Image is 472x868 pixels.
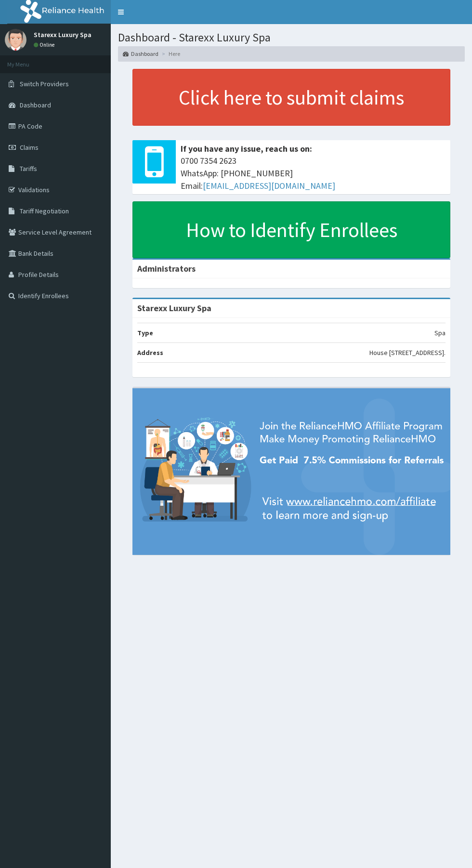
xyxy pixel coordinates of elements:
img: User Image [5,29,26,51]
span: Tariffs [20,164,37,173]
li: Here [159,50,180,58]
span: Switch Providers [20,79,69,88]
h1: Dashboard - Starexx Luxury Spa [118,31,465,44]
a: Online [34,41,57,48]
a: [EMAIL_ADDRESS][DOMAIN_NAME] [203,180,335,191]
b: If you have any issue, reach us on: [181,143,312,154]
a: How to Identify Enrollees [132,201,450,258]
strong: Starexx Luxury Spa [137,302,211,314]
b: Type [137,329,153,337]
p: House [STREET_ADDRESS]. [369,348,446,357]
a: Dashboard [123,50,158,58]
b: Address [137,348,163,357]
span: 0700 7354 2623 WhatsApp: [PHONE_NUMBER] Email: [181,155,446,192]
span: Claims [20,143,39,152]
a: Click here to submit claims [132,69,450,126]
span: Tariff Negotiation [20,207,69,215]
span: Dashboard [20,101,51,109]
p: Starexx Luxury Spa [34,31,92,38]
img: provider-team-banner.png [132,388,450,554]
p: Spa [434,328,446,338]
b: Administrators [137,263,196,274]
